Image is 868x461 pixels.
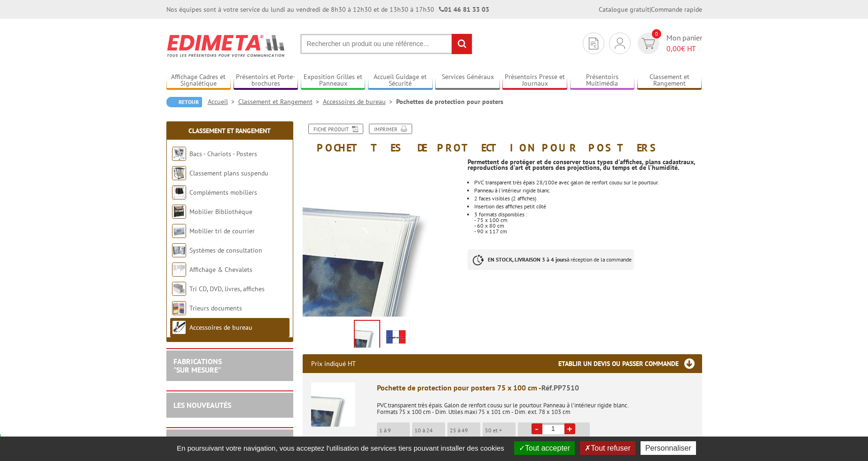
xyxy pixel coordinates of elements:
[635,32,702,54] a: devis rapide 0 Mon panier 0,00€ HT
[377,396,694,415] p: PVC transparent très épais. Galon de renfort cousu sur le pourtour. Panneau à l’intérieur rigide ...
[189,323,252,332] a: Accessoires de bureau
[172,262,186,277] img: Affichage & Chevalets
[189,207,252,216] a: Mobilier Bibliothèque
[208,97,238,106] a: Accueil
[166,97,202,107] a: Retour
[234,73,298,88] a: Présentoirs et Porte-brochures
[189,246,262,254] a: Systèmes de consultation
[379,427,410,434] p: 1 à 9
[396,97,503,106] li: Pochettes de protection pour posters
[311,354,356,373] p: Prix indiqué HT
[189,265,252,274] a: Affichage & Chevalets
[435,73,500,88] a: Services Généraux
[558,354,702,373] h3: Etablir un devis ou passer commande
[172,185,186,199] img: Compléments mobiliers
[385,322,407,351] img: edimeta_produit_fabrique_en_france.jpg
[172,444,509,452] span: En poursuivant votre navigation, vous acceptez l'utilisation de services tiers pouvant installer ...
[189,150,257,158] a: Bacs - Chariots - Posters
[570,73,635,88] a: Présentoirs Multimédia
[474,223,702,229] div: - 60 x 80 cm
[323,97,396,106] a: Accessoires de bureau
[189,188,257,197] a: Compléments mobiliers
[641,441,696,455] button: Personnaliser (fenêtre modale)
[172,282,186,296] img: Tri CD, DVD, livres, affiches
[173,357,222,374] a: FABRICATIONS"Sur Mesure"
[474,217,702,223] div: - 75 x 100 cm
[172,243,186,257] img: Systèmes de consultation
[541,383,579,392] span: Réf.PP7510
[468,158,695,172] strong: Permettent de protéger et de conserver tous types d'affiches, plans cadastraux, reproductions d'a...
[641,38,655,49] img: devis rapide
[166,5,489,14] div: Nos équipes sont à votre service du lundi au vendredi de 8h30 à 12h30 et de 13h30 à 17h30
[189,285,265,293] a: Tri CD, DVD, livres, affiches
[474,212,702,217] div: 3 formats disponibles :
[485,427,516,434] p: 50 et +
[172,166,186,180] img: Classement plans suspendu
[651,5,702,14] a: Commande rapide
[311,382,355,427] img: Pochette de protection pour posters 75 x 100 cm
[368,73,433,88] a: Accueil Guidage et Sécurité
[589,38,598,49] img: devis rapide
[439,5,489,14] strong: 01 46 81 33 03
[580,441,635,455] button: Tout refuser
[172,301,186,315] img: Trieurs documents
[189,227,255,235] a: Mobilier tri de courrier
[468,249,634,270] p: à réception de la commande
[301,73,366,88] a: Exposition Grilles et Panneaux
[450,427,480,434] p: 25 à 49
[369,124,412,134] a: Imprimer
[474,188,702,193] li: Panneau à l’intérieur rigide blanc.
[599,5,649,14] a: Catalogue gratuit
[303,158,461,317] img: pp7510_pochettes_de_protection_pour_posters_75x100cm.jpg
[172,205,186,219] img: Mobilier Bibliothèque
[172,147,186,161] img: Bacs - Chariots - Posters
[666,32,702,54] span: Mon panier
[652,29,661,39] span: 0
[377,382,694,393] div: Pochette de protection pour posters 75 x 100 cm -
[474,180,702,185] li: PVC transparent très épais 28/100e avec galon de renfort cousu sur le pourtour.
[571,436,578,442] sup: HT
[514,441,575,455] button: Tout accepter
[666,44,681,53] span: 0,00
[532,423,542,434] a: -
[599,5,702,14] div: |
[173,400,231,410] a: LES NOUVEAUTÉS
[615,38,625,49] img: devis rapide
[452,34,472,54] input: rechercher
[474,196,702,201] p: 2 faces visibles (2 affiches)
[166,73,231,88] a: Affichage Cadres et Signalétique
[189,304,242,312] a: Trieurs documents
[238,97,323,106] a: Classement et Rangement
[172,320,186,334] img: Accessoires de bureau
[502,73,567,88] a: Présentoirs Presse et Journaux
[172,224,186,238] img: Mobilier tri de courrier
[355,321,379,350] img: pp7510_pochettes_de_protection_pour_posters_75x100cm.jpg
[637,73,702,88] a: Classement et Rangement
[474,229,702,234] div: - 90 x 117 cm
[308,124,363,134] a: Fiche produit
[666,43,702,54] span: € HT
[166,28,286,63] img: Edimeta
[300,34,472,54] input: Rechercher un produit ou une référence...
[564,423,575,434] a: +
[474,204,702,209] li: Insertion des affiches petit côté
[189,169,268,177] a: Classement plans suspendu
[414,427,445,434] p: 10 à 24
[488,256,567,263] strong: EN STOCK, LIVRAISON 3 à 4 jours
[188,127,271,135] a: Classement et Rangement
